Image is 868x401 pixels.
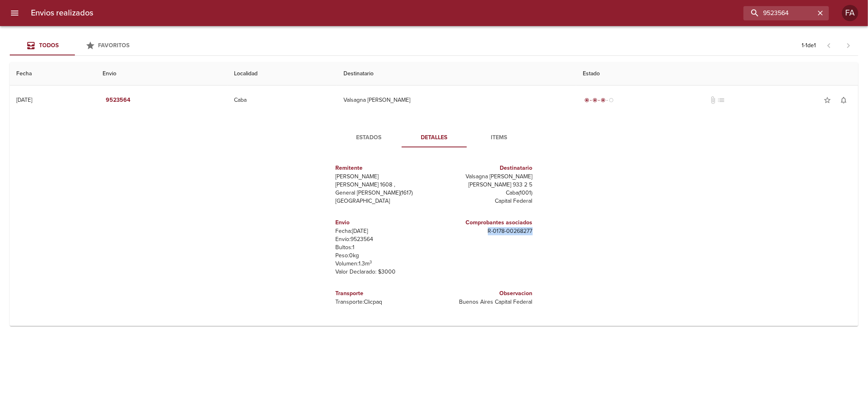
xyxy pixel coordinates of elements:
[31,7,93,20] h6: Envios realizados
[227,62,337,85] th: Localidad
[336,164,431,173] h6: Remitente
[437,298,533,306] p: Buenos Aires Capital Federal
[336,218,431,227] h6: Envio
[842,5,858,21] div: Abrir información de usuario
[337,62,576,85] th: Destinatario
[10,62,96,85] th: Fecha
[407,133,462,143] span: Detalles
[336,235,431,243] p: Envío: 9523564
[437,164,533,173] h6: Destinatario
[437,181,533,189] p: [PERSON_NAME] 933 2 5
[709,96,717,104] span: No tiene documentos adjuntos
[437,227,533,235] p: R - 0178 - 00268277
[835,92,852,108] button: Activar notificaciones
[98,42,130,49] span: Favoritos
[593,98,597,103] span: radio_button_checked
[743,6,815,20] input: buscar
[336,289,431,298] h6: Transporte
[370,259,372,265] sup: 3
[39,42,59,49] span: Todos
[601,98,606,103] span: radio_button_checked
[336,181,431,189] p: [PERSON_NAME] 1608 ,
[609,98,614,103] span: radio_button_unchecked
[337,128,532,147] div: Tabs detalle de guia
[336,189,431,197] p: General [PERSON_NAME] ( 1617 )
[16,96,32,103] div: [DATE]
[576,62,858,85] th: Estado
[802,42,816,50] p: 1 - 1 de 1
[336,268,431,276] p: Valor Declarado: $ 3000
[819,92,835,108] button: Agregar a favoritos
[5,3,24,23] button: menu
[823,96,831,104] span: star_border
[437,218,533,227] h6: Comprobantes asociados
[10,36,140,55] div: Tabs Envios
[336,243,431,252] p: Bultos: 1
[96,62,227,85] th: Envio
[227,85,337,115] td: Caba
[337,85,576,115] td: Valsagna [PERSON_NAME]
[341,133,397,143] span: Estados
[106,95,130,105] em: 9523564
[842,5,858,21] div: FA
[336,197,431,205] p: [GEOGRAPHIC_DATA]
[472,133,527,143] span: Items
[840,96,848,104] span: notifications_none
[336,173,431,181] p: [PERSON_NAME]
[584,98,589,103] span: radio_button_checked
[717,96,725,104] span: No tiene pedido asociado
[336,298,431,306] p: Transporte: Clicpaq
[336,260,431,268] p: Volumen: 1.3 m
[839,36,858,55] span: Pagina siguiente
[437,197,533,205] p: Capital Federal
[437,189,533,197] p: Caba ( 1001 )
[336,227,431,235] p: Fecha: [DATE]
[10,62,858,326] table: Tabla de envíos del cliente
[437,289,533,298] h6: Observacion
[336,252,431,260] p: Peso: 0 kg
[437,173,533,181] p: Valsagna [PERSON_NAME]
[103,93,133,108] button: 9523564
[583,96,615,104] div: En viaje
